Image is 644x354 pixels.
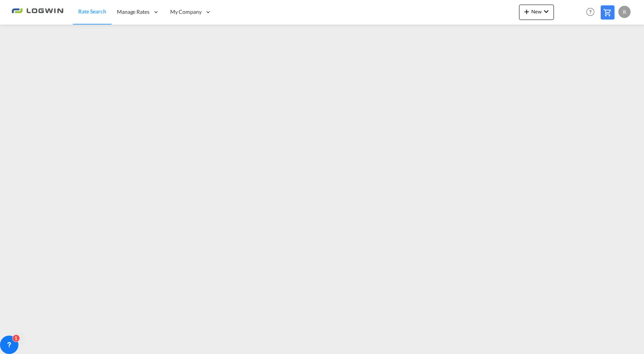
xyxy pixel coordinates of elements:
[584,5,597,18] span: Help
[584,5,601,19] div: Help
[522,7,531,16] md-icon: icon-plus 400-fg
[117,8,149,16] span: Manage Rates
[11,3,63,21] img: 2761ae10d95411efa20a1f5e0282d2d7.png
[519,5,554,20] button: icon-plus 400-fgNewicon-chevron-down
[78,8,106,15] span: Rate Search
[618,6,631,18] div: R
[522,8,551,15] span: New
[170,8,202,16] span: My Company
[542,7,551,16] md-icon: icon-chevron-down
